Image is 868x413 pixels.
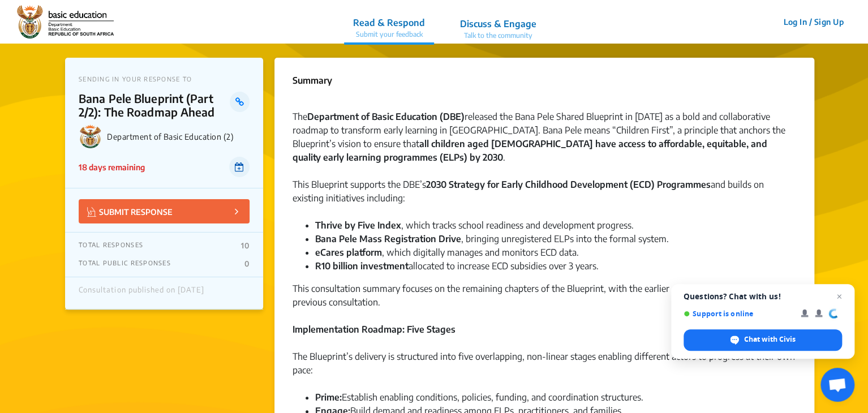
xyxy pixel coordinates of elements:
[241,241,250,250] p: 10
[315,392,342,403] strong: Prime:
[87,207,96,217] img: Vector.jpg
[293,324,456,335] strong: Implementation Roadmap: Five Stages
[293,74,332,87] p: Summary
[460,17,536,31] p: Discuss & Engage
[293,350,796,390] div: The Blueprint’s delivery is structured into five overlapping, non-linear stages enabling differen...
[79,199,250,223] button: SUBMIT RESPONSE
[744,334,796,345] span: Chat with Civis
[293,282,796,322] div: This consultation summary focuses on the remaining chapters of the Blueprint, with the earlier ch...
[79,241,143,250] p: TOTAL RESPONSES
[107,132,250,141] p: Department of Basic Education (2)
[315,390,796,404] li: Establish enabling conditions, policies, funding, and coordination structures.
[79,92,230,119] p: Bana Pele Blueprint (Part 2/2): The Roadmap Ahead
[315,233,461,244] strong: Bana Pele Mass Registration Drive
[315,260,358,272] strong: R10 billion
[684,329,842,351] div: Chat with Civis
[79,259,171,268] p: TOTAL PUBLIC RESPONSES
[79,286,204,300] div: Consultation published on [DATE]
[87,205,173,218] p: SUBMIT RESPONSE
[315,232,796,246] li: , bringing unregistered ELPs into the formal system.
[79,124,102,148] img: Department of Basic Education (2) logo
[244,259,250,268] p: 0
[79,161,145,173] p: 18 days remaining
[820,368,854,402] div: Open chat
[293,138,767,163] strong: all children aged [DEMOGRAPHIC_DATA] have access to affordable, equitable, and quality early lear...
[315,220,401,231] strong: Thrive by Five Index
[353,16,425,29] p: Read & Respond
[315,218,796,232] li: , which tracks school readiness and development progress.
[460,31,536,41] p: Talk to the community
[426,179,711,190] strong: 2030 Strategy for Early Childhood Development (ECD) Programmes
[79,75,250,83] p: SENDING IN YOUR RESPONSE TO
[315,246,796,259] li: , which digitally manages and monitors ECD data.
[307,111,465,122] strong: Department of Basic Education (DBE)
[315,259,796,273] li: allocated to increase ECD subsidies over 3 years.
[353,29,425,40] p: Submit your feedback
[684,292,842,301] span: Questions? Chat with us!
[684,309,793,318] span: Support is online
[293,110,796,178] div: The released the Bana Pele Shared Blueprint in [DATE] as a bold and collaborative roadmap to tran...
[293,178,796,218] div: This Blueprint supports the DBE’s and builds on existing initiatives including:
[315,247,382,258] strong: eCares platform
[360,260,409,272] strong: investment
[17,5,114,39] img: 2wffpoq67yek4o5dgscb6nza9j7d
[832,290,846,303] span: Close chat
[776,13,851,31] button: Log In / Sign Up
